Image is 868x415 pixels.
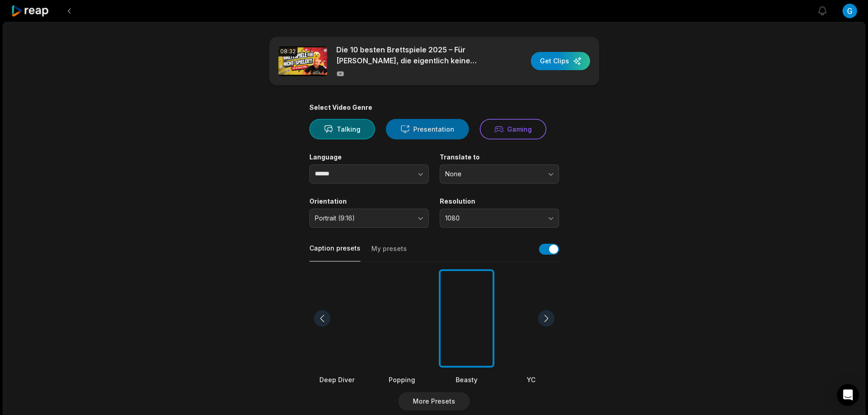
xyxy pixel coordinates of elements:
[439,375,494,384] div: Beasty
[309,119,375,139] button: Talking
[278,46,298,56] div: 08:32
[398,392,470,410] button: More Presets
[309,103,559,112] div: Select Video Genre
[503,375,559,384] div: YC
[374,375,430,384] div: Popping
[309,197,429,205] label: Orientation
[386,119,469,139] button: Presentation
[336,44,493,66] p: Die 10 besten Brettspiele 2025 – Für [PERSON_NAME], die eigentlich keine Brettspiele mögen 🎲🔥
[480,119,546,139] button: Gaming
[440,153,559,161] label: Translate to
[309,375,365,384] div: Deep Diver
[371,244,407,261] button: My presets
[309,209,429,228] button: Portrait (9:16)
[440,197,559,205] label: Resolution
[531,52,590,70] button: Get Clips
[837,384,859,406] div: Open Intercom Messenger
[440,209,559,228] button: 1080
[445,214,541,222] span: 1080
[315,214,411,222] span: Portrait (9:16)
[309,244,360,261] button: Caption presets
[440,164,559,184] button: None
[309,153,429,161] label: Language
[445,170,541,178] span: None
